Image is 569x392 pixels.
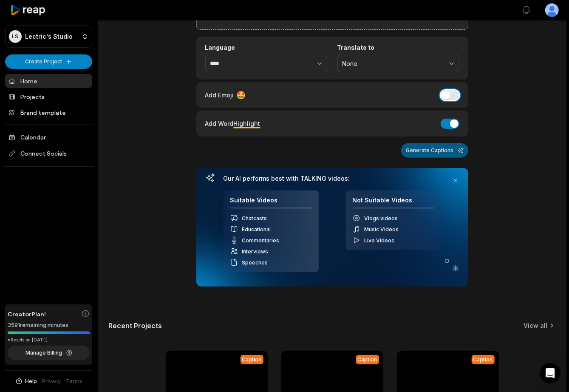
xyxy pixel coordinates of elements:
[230,196,312,209] h4: Suitable Videos
[365,215,398,222] span: Vlogs videos
[25,33,73,40] p: Lectric's Studio
[343,60,442,68] span: None
[5,54,92,69] button: Create Project
[8,346,90,360] button: Manage Billing
[242,226,271,233] span: Educational
[242,248,269,255] span: Interviews
[5,74,92,88] a: Home
[337,44,459,51] label: Translate to
[8,310,46,318] span: Creator Plan!
[205,44,327,51] label: Language
[15,378,37,385] button: Help
[524,321,547,330] a: View all
[8,321,90,330] div: 3591 remaining minutes
[108,321,162,330] h2: Recent Projects
[234,120,260,127] span: Highlight
[5,90,92,104] a: Projects
[5,146,92,161] span: Connect Socials
[401,143,468,158] button: Generate Captions
[9,30,22,43] div: LS
[242,259,268,266] span: Speeches
[242,215,267,222] span: Chatcasts
[205,118,260,129] div: Add Word
[8,337,90,343] div: *Resets on [DATE]
[5,105,92,119] a: Brand template
[242,237,280,244] span: Commentaries
[353,196,434,209] h4: Not Suitable Videos
[365,237,395,244] span: Live Videos
[25,378,37,385] span: Help
[224,175,441,182] h3: Our AI performs best with TALKING videos:
[540,363,561,383] div: Open Intercom Messenger
[66,378,83,385] a: Terms
[5,130,92,144] a: Calendar
[237,89,246,101] span: 🤩
[42,378,61,385] a: Privacy
[365,226,399,233] span: Music Videos
[337,55,459,73] button: None
[205,91,234,99] span: Add Emoji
